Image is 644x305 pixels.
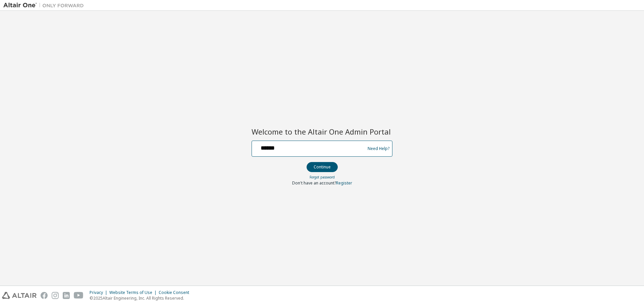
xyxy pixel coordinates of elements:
img: linkedin.svg [63,292,70,299]
div: Website Terms of Use [109,290,159,295]
div: Cookie Consent [159,290,193,295]
img: youtube.svg [74,292,84,299]
div: Privacy [90,290,109,295]
span: Don't have an account? [292,180,336,186]
img: instagram.svg [52,292,59,299]
p: © 2025 Altair Engineering, Inc. All Rights Reserved. [90,295,193,301]
img: altair_logo.svg [2,292,37,299]
a: Register [336,180,352,186]
img: facebook.svg [41,292,48,299]
button: Continue [307,162,338,172]
img: Altair One [3,2,87,9]
a: Forgot password [310,175,335,179]
h2: Welcome to the Altair One Admin Portal [252,127,392,136]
